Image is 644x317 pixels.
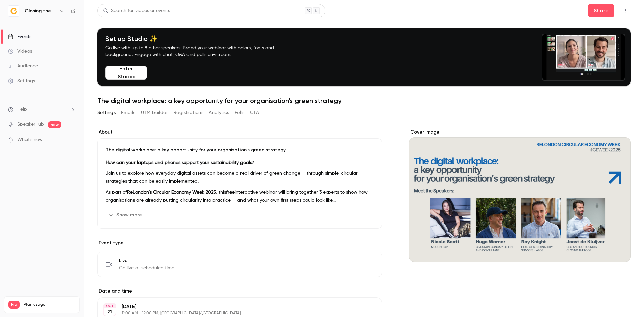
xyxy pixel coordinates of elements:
[105,35,290,43] h4: Set up Studio ✨
[235,107,245,118] button: Polls
[119,257,174,264] span: Live
[127,190,216,195] strong: ReLondon’s Circular Economy Week 2025
[107,309,112,315] p: 21
[105,45,290,58] p: Go live with up to 8 other speakers. Brand your webinar with colors, fonts and background. Engage...
[173,107,203,118] button: Registrations
[141,107,168,118] button: UTM builder
[104,304,116,308] div: OCT
[8,33,31,40] div: Events
[8,6,19,16] img: Closing the Loop
[105,66,147,80] button: Enter Studio
[8,63,38,69] div: Audience
[97,240,382,246] p: Event type
[106,169,374,186] p: Join us to explore how everyday digital assets can become a real driver of green change — through...
[97,97,631,105] h1: The digital workplace: a key opportunity for your organisation’s green strategy
[122,303,346,310] p: [DATE]
[119,265,174,271] span: Go live at scheduled time
[106,188,374,204] p: As part of , this interactive webinar will bring together 3 experts to show how organisations are...
[8,301,20,309] span: Pro
[68,137,76,143] iframe: Noticeable Trigger
[97,107,116,118] button: Settings
[8,77,35,84] div: Settings
[226,190,235,195] strong: free
[103,7,170,14] div: Search for videos or events
[588,4,614,17] button: Share
[8,48,32,55] div: Videos
[8,106,76,113] li: help-dropdown-opener
[25,8,56,14] h6: Closing the Loop
[97,288,382,295] label: Date and time
[106,147,374,153] p: The digital workplace: a key opportunity for your organisation’s green strategy
[106,210,146,220] button: Show more
[409,129,631,136] label: Cover image
[17,136,43,143] span: What's new
[97,129,382,136] label: About
[209,107,229,118] button: Analytics
[122,311,346,316] p: 11:00 AM - 12:00 PM, [GEOGRAPHIC_DATA]/[GEOGRAPHIC_DATA]
[17,121,44,128] a: SpeakerHub
[121,107,135,118] button: Emails
[106,160,254,165] strong: How can your laptops and phones support your sustainability goals?
[24,302,75,307] span: Plan usage
[48,121,61,128] span: new
[250,107,259,118] button: CTA
[17,106,27,113] span: Help
[409,129,631,262] section: Cover image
